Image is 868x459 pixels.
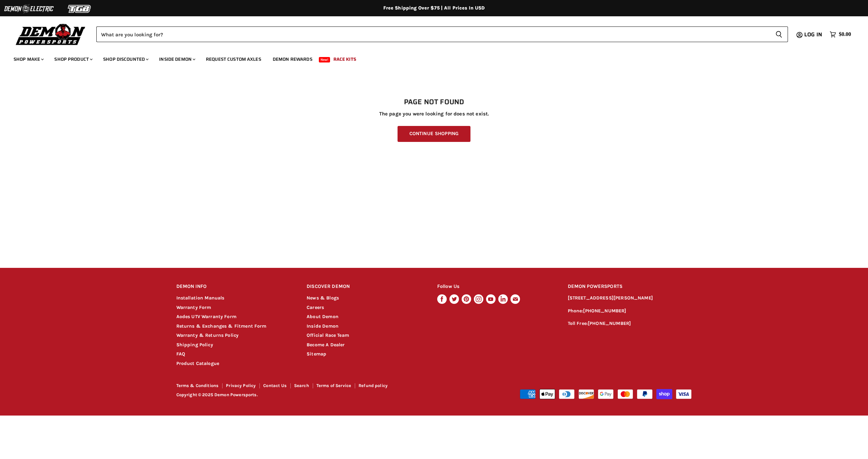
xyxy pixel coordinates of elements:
[176,295,225,301] a: Installation Manuals
[176,98,692,106] h1: Page not found
[328,52,361,66] a: Race Kits
[588,320,631,326] a: [PHONE_NUMBER]
[307,332,349,338] a: Official Race Team
[49,52,97,66] a: Shop Product
[176,361,219,366] a: Product Catalogue
[176,383,219,388] a: Terms & Conditions
[8,52,48,66] a: Shop Make
[568,294,692,302] p: [STREET_ADDRESS][PERSON_NAME]
[176,392,435,398] p: Copyright © 2025 Demon Powersports.
[804,30,822,39] span: Log in
[770,26,788,42] button: Search
[3,2,54,15] img: Demon Electric Logo 2
[176,351,185,357] a: FAQ
[307,305,324,310] a: Careers
[263,383,287,388] a: Contact Us
[307,351,326,357] a: Sitemap
[826,30,854,39] a: $0.00
[176,305,211,310] a: Warranty Form
[176,383,435,390] nav: Footer
[8,50,849,66] ul: Main menu
[176,314,236,319] a: Aodes UTV Warranty Form
[176,279,294,295] h2: DEMON INFO
[176,332,239,338] a: Warranty & Returns Policy
[96,26,788,42] form: Product
[294,383,309,388] a: Search
[319,57,330,62] span: New!
[398,126,470,142] a: Continue Shopping
[96,26,770,42] input: Search
[163,5,706,11] div: Free Shipping Over $75 | All Prices In USD
[54,2,105,15] img: TGB Logo 2
[176,111,692,117] p: The page you were looking for does not exist.
[176,342,213,348] a: Shipping Policy
[176,323,267,329] a: Returns & Exchanges & Fitment Form
[568,307,692,315] p: Phone:
[226,383,256,388] a: Privacy Policy
[583,308,626,314] a: [PHONE_NUMBER]
[307,279,424,295] h2: DISCOVER DEMON
[98,52,153,66] a: Shop Discounted
[154,52,199,66] a: Inside Demon
[839,31,851,38] span: $0.00
[201,52,266,66] a: Request Custom Axles
[268,52,317,66] a: Demon Rewards
[307,314,339,319] a: About Demon
[801,32,826,38] a: Log in
[307,342,345,348] a: Become A Dealer
[316,383,351,388] a: Terms of Service
[568,320,692,328] p: Toll Free:
[307,323,339,329] a: Inside Demon
[568,279,692,295] h2: DEMON POWERSPORTS
[437,279,555,295] h2: Follow Us
[307,295,339,301] a: News & Blogs
[359,383,388,388] a: Refund policy
[14,22,88,46] img: Demon Powersports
